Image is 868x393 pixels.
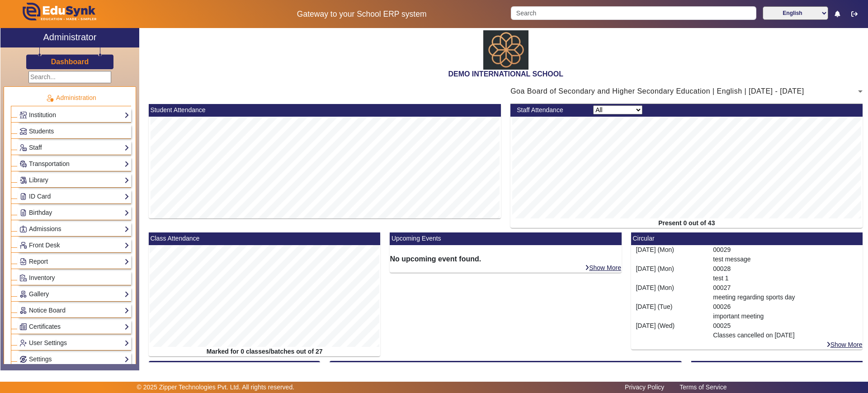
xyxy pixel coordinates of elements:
[222,9,501,19] h5: Gateway to your School ERP system
[512,105,589,115] div: Staff Attendance
[149,347,381,356] div: Marked for 0 classes/batches out of 27
[675,381,731,393] a: Terms of Service
[137,383,295,392] p: © 2025 Zipper Technologies Pvt. Ltd. All rights reserved.
[713,331,858,340] p: Classes cancelled on [DATE]
[713,274,858,283] p: test 1
[708,264,863,283] div: 00028
[51,57,89,66] h3: Dashboard
[708,302,863,321] div: 00026
[11,93,131,103] p: Administration
[46,94,54,102] img: Administration.png
[43,32,97,43] h2: Administrator
[708,321,863,340] div: 00025
[19,126,129,137] a: Students
[585,264,622,272] a: Show More
[330,361,682,374] mat-card-header: Fee Report
[390,232,622,245] mat-card-header: Upcoming Events
[0,28,139,47] a: Administrator
[631,321,708,340] div: [DATE] (Wed)
[483,30,528,70] img: abdd4561-dfa5-4bc5-9f22-bd710a8d2831
[19,273,129,283] a: Inventory
[149,232,381,245] mat-card-header: Class Attendance
[51,57,90,66] a: Dashboard
[631,245,708,264] div: [DATE] (Mon)
[149,361,320,374] mat-card-header: AbsentToday
[708,245,863,264] div: 00029
[149,104,501,117] mat-card-header: Student Attendance
[691,361,863,374] mat-card-header: [DATE] Birthday [DEMOGRAPHIC_DATA] (Wed)
[20,128,27,135] img: Students.png
[510,87,804,95] span: Goa Board of Secondary and Higher Secondary Education | English | [DATE] - [DATE]
[631,302,708,321] div: [DATE] (Tue)
[631,264,708,283] div: [DATE] (Mon)
[20,275,27,281] img: Inventory.png
[620,381,669,393] a: Privacy Policy
[29,274,55,281] span: Inventory
[29,128,54,135] span: Students
[390,255,622,263] h6: No upcoming event found.
[631,283,708,302] div: [DATE] (Mon)
[511,6,756,20] input: Search
[713,255,858,264] p: test message
[713,293,858,302] p: meeting regarding sports day
[28,71,111,83] input: Search...
[826,341,863,349] a: Show More
[713,312,858,321] p: important meeting
[708,283,863,302] div: 00027
[144,70,868,78] h2: DEMO INTERNATIONAL SCHOOL
[510,218,863,228] div: Present 0 out of 43
[631,232,863,245] mat-card-header: Circular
